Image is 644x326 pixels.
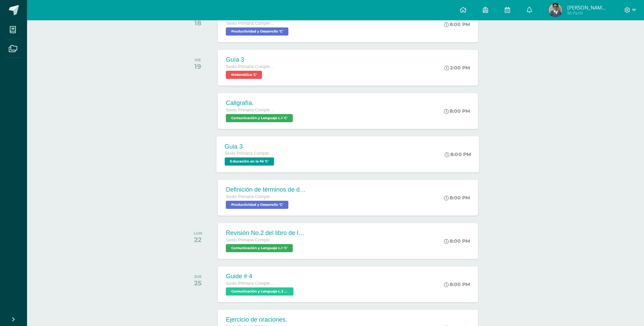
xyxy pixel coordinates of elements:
span: Productividad y Desarrollo 'C' [226,201,288,209]
div: Guía 3 [226,56,277,63]
span: Mi Perfil [567,10,608,16]
span: Sexto Primaria Complementaria [225,151,276,156]
div: 8:00 PM [444,281,470,287]
div: VIE [194,58,201,62]
div: 8:00 PM [445,151,471,157]
span: Sexto Primaria Complementaria [226,64,277,69]
div: LUN [194,231,202,236]
span: [PERSON_NAME] de [PERSON_NAME] [567,4,608,11]
div: 8:00 PM [444,21,470,27]
span: Sexto Primaria Complementaria [226,194,277,199]
div: 18 [194,19,202,27]
div: 8:00 PM [444,238,470,244]
div: Revisión No.2 del libro de lenguaje. [226,230,307,237]
span: Sexto Primaria Complementaria [226,238,277,242]
div: Guide # 4 [226,273,295,280]
span: Educación en la Fé 'C' [225,157,274,166]
div: Definición de términos de desarrollo sostenible. [226,186,307,193]
img: 0a2fc88354891e037b47c959cf6d87a8.png [549,3,562,17]
span: Sexto Primaria Complementaria [226,108,277,112]
div: Guia 3 [225,143,276,150]
span: Sexto Primaria Complementaria [226,21,277,26]
span: Sexto Primaria Complementaria [226,281,277,286]
div: 25 [194,279,202,287]
span: Comunicación y Lenguaje L.1 'C' [226,244,293,252]
div: Caligrafía. [226,100,294,107]
div: Ejercicio de oraciones. [226,316,294,323]
span: Productividad y Desarrollo 'C' [226,27,288,36]
div: 22 [194,236,202,244]
div: JUE [194,274,202,279]
span: Comunicación y Lenguaje L.3 (Inglés y Laboratorio) 'C' [226,287,293,296]
div: 8:00 PM [444,195,470,201]
div: 19 [194,62,201,70]
span: Matemática 'C' [226,71,262,79]
div: 2:00 PM [444,65,470,71]
span: Comunicación y Lenguaje L.1 'C' [226,114,293,122]
div: 8:00 PM [444,108,470,114]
